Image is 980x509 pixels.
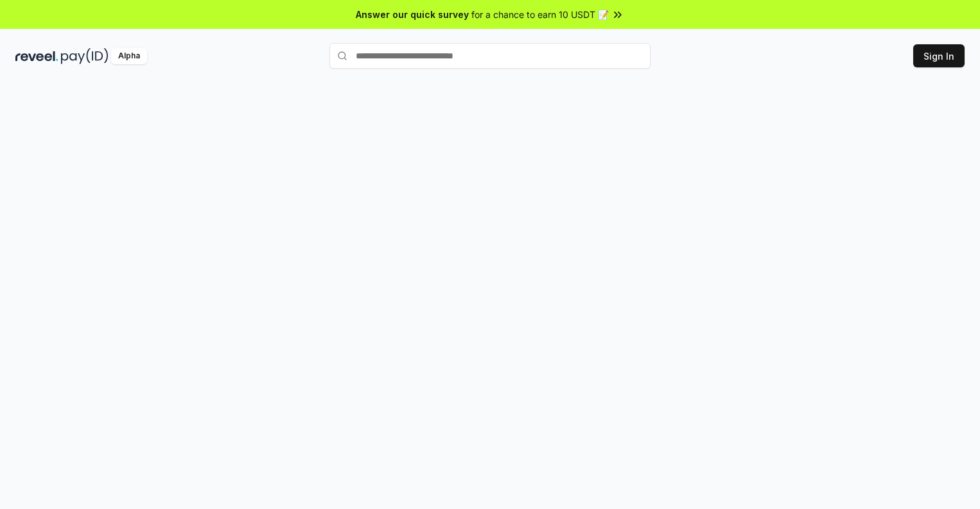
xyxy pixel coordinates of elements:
[356,8,469,21] span: Answer our quick survey
[913,44,965,67] button: Sign In
[15,48,58,64] img: reveel_dark
[61,48,109,64] img: pay_id
[111,48,147,64] div: Alpha
[471,8,609,21] span: for a chance to earn 10 USDT 📝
